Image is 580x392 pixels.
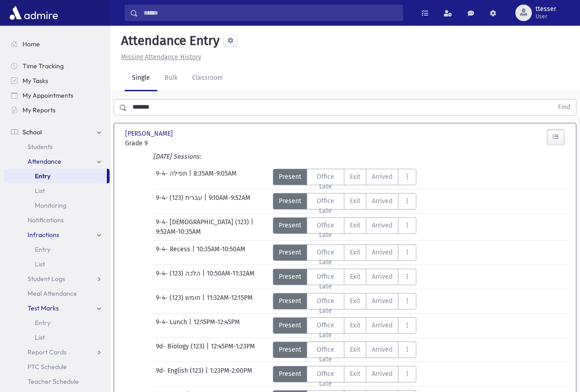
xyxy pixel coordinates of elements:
div: AttTypes [273,366,417,382]
span: Exit [350,248,360,257]
span: Arrived [372,369,392,379]
span: Present [279,272,301,282]
a: Entry [4,169,107,183]
span: Exit [350,196,360,206]
span: Office Late [313,248,339,267]
span: | [189,169,193,185]
div: AttTypes [273,269,417,285]
span: Arrived [372,172,392,182]
a: Test Marks [4,301,110,315]
span: Notifications [28,216,64,224]
span: ttesser [536,6,556,13]
a: Notifications [4,213,110,227]
span: Infractions [28,231,59,239]
span: Arrived [372,320,392,330]
a: List [4,257,110,271]
div: AttTypes [273,293,417,309]
a: Student Logs [4,271,110,286]
span: Office Late [313,196,339,215]
span: | [251,217,255,227]
a: My Appointments [4,88,110,103]
span: 9d- English (123) [156,366,205,382]
span: List [35,187,45,195]
span: | [202,293,207,309]
span: My Tasks [22,77,48,85]
span: Entry [35,172,50,180]
span: 12:45PM-1:23PM [211,342,255,358]
a: Teacher Schedule [4,374,110,389]
a: List [4,330,110,345]
a: PTC Schedule [4,359,110,374]
span: Office Late [313,345,339,364]
span: 10:35AM-10:50AM [197,244,245,261]
span: | [192,244,197,261]
a: Entry [4,315,110,330]
span: Arrived [372,345,392,354]
span: | [204,193,209,210]
a: Home [4,37,110,51]
span: Teacher Schedule [28,377,79,386]
a: Infractions [4,227,110,242]
span: Office Late [313,221,339,240]
a: Report Cards [4,345,110,359]
span: Office Late [313,369,339,388]
a: My Reports [4,103,110,117]
span: 8:35AM-9:05AM [193,169,237,185]
span: Exit [350,172,360,182]
div: AttTypes [273,217,417,234]
span: Monitoring [35,201,66,210]
span: Exit [350,296,360,306]
span: | [206,342,211,358]
span: Attendance [28,157,61,166]
input: Search [138,5,403,21]
span: 9-4- [DEMOGRAPHIC_DATA] (123) [156,217,251,227]
span: Present [279,248,301,257]
a: Students [4,139,110,154]
span: Exit [350,369,360,379]
span: PTC Schedule [28,363,67,371]
span: Office Late [313,296,339,315]
span: User [536,13,556,20]
a: School [4,125,110,139]
span: Office Late [313,272,339,291]
span: 9:10AM-9:52AM [209,193,250,210]
h5: Attendance Entry [117,33,220,49]
span: Present [279,369,301,379]
span: 9-4- Lunch [156,317,189,334]
span: Meal Attendance [28,289,77,298]
span: Arrived [372,221,392,230]
a: List [4,183,110,198]
span: Present [279,296,301,306]
span: Time Tracking [22,62,64,70]
span: | [189,317,193,334]
div: AttTypes [273,342,417,358]
span: 12:15PM-12:45PM [193,317,240,334]
a: Bulk [157,66,185,91]
div: AttTypes [273,244,417,261]
i: [DATE] Sessions: [153,153,201,160]
span: Office Late [313,172,339,191]
a: Time Tracking [4,59,110,73]
span: Present [279,172,301,182]
span: Test Marks [28,304,59,312]
span: | [205,366,210,382]
a: Entry [4,242,110,257]
span: 9-4- עברית (123) [156,193,204,210]
div: AttTypes [273,317,417,334]
span: 1:23PM-2:00PM [210,366,252,382]
span: 9-4- Recess [156,244,192,261]
span: Arrived [372,248,392,257]
span: List [35,260,45,268]
span: | [202,269,207,285]
a: Single [125,66,157,91]
span: Present [279,221,301,230]
span: Arrived [372,296,392,306]
span: Report Cards [28,348,66,356]
u: Missing Attendance History [121,53,201,61]
a: Monitoring [4,198,110,213]
span: Exit [350,320,360,330]
span: 9-4- הלכה (123) [156,269,202,285]
span: 9d- Biology (123) [156,342,206,358]
span: 9:52AM-10:35AM [156,227,201,237]
span: Home [22,40,40,48]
